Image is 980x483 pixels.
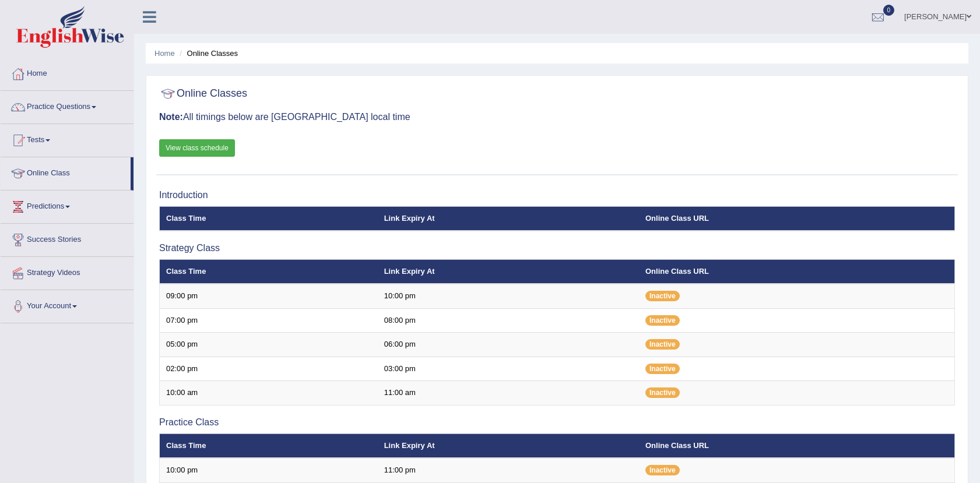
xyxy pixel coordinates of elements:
th: Online Class URL [639,433,955,458]
a: Success Stories [1,224,134,253]
h3: All timings below are [GEOGRAPHIC_DATA] local time [159,112,955,122]
h3: Strategy Class [159,243,955,253]
span: Inactive [645,315,680,326]
a: Predictions [1,191,134,220]
a: Practice Questions [1,91,134,120]
span: Inactive [645,291,680,301]
td: 10:00 am [160,381,378,406]
th: Link Expiry At [378,259,639,284]
a: Online Class [1,157,131,186]
td: 06:00 pm [378,333,639,357]
td: 11:00 pm [378,458,639,482]
span: Inactive [645,465,680,475]
a: Strategy Videos [1,257,134,286]
th: Online Class URL [639,259,955,284]
span: Inactive [645,339,680,350]
h3: Introduction [159,190,955,200]
th: Online Class URL [639,206,955,231]
td: 11:00 am [378,381,639,406]
a: Tests [1,124,134,153]
th: Class Time [160,259,378,284]
th: Class Time [160,206,378,231]
td: 05:00 pm [160,333,378,357]
span: Inactive [645,364,680,374]
b: Note: [159,112,183,122]
td: 10:00 pm [378,284,639,308]
a: Home [1,58,134,87]
span: Inactive [645,387,680,398]
a: View class schedule [159,139,235,157]
th: Class Time [160,433,378,458]
h2: Online Classes [159,85,247,103]
h3: Practice Class [159,417,955,428]
td: 07:00 pm [160,308,378,333]
td: 03:00 pm [378,357,639,381]
li: Online Classes [177,48,238,59]
th: Link Expiry At [378,206,639,231]
span: 0 [883,5,895,16]
td: 02:00 pm [160,357,378,381]
td: 10:00 pm [160,458,378,482]
td: 09:00 pm [160,284,378,308]
a: Home [154,49,175,58]
a: Your Account [1,290,134,319]
td: 08:00 pm [378,308,639,333]
th: Link Expiry At [378,433,639,458]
